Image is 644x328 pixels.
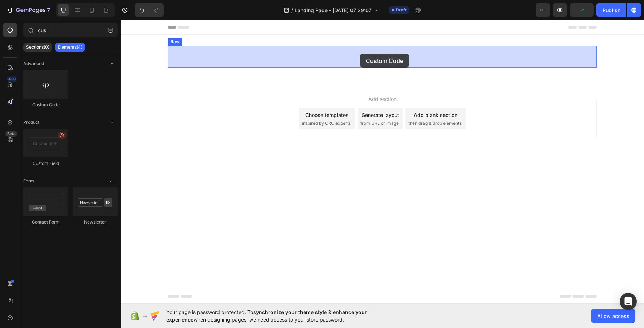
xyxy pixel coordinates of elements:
[106,58,118,69] span: Toggle open
[58,44,82,50] p: Elements(4)
[23,219,68,225] div: Contact Form
[121,20,644,304] iframe: Design area
[47,6,50,14] p: 7
[26,44,49,50] p: Sections(0)
[166,308,395,323] span: Your page is password protected. To when designing pages, we need access to your store password.
[23,102,68,108] div: Custom Code
[291,6,293,14] span: /
[23,160,68,167] div: Custom Field
[3,3,53,17] button: 7
[7,76,17,82] div: 450
[135,3,164,17] div: Undo/Redo
[295,6,372,14] span: Landing Page - [DATE] 07:29:07
[591,309,635,323] button: Allow access
[596,3,626,17] button: Publish
[23,23,118,37] input: Search Sections & Elements
[396,7,407,13] span: Draft
[73,219,118,225] div: Newsletter
[106,175,118,187] span: Toggle open
[166,309,367,323] span: synchronize your theme style & enhance your experience
[603,6,620,14] div: Publish
[23,119,39,126] span: Product
[106,117,118,128] span: Toggle open
[5,131,17,137] div: Beta
[23,60,44,67] span: Advanced
[597,312,629,320] span: Allow access
[620,293,637,310] div: Open Intercom Messenger
[23,178,34,184] span: Form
